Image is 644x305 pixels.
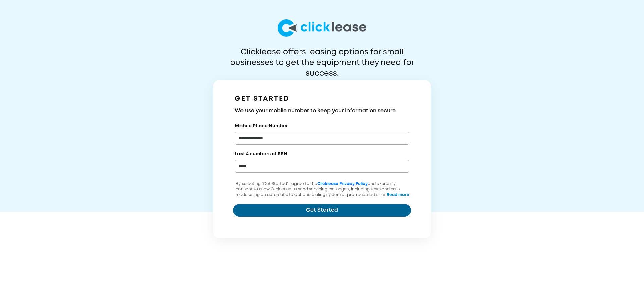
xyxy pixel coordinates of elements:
[317,182,368,186] a: Clicklease Privacy Policy
[233,204,411,217] button: Get Started
[235,151,287,157] label: Last 4 numbers of SSN
[233,181,411,214] p: By selecting "Get Started" I agree to the and expressly consent to allow Clicklease to send servi...
[278,19,366,37] img: logo-larg
[214,47,430,68] p: Clicklease offers leasing options for small businesses to get the equipment they need for success.
[235,107,409,115] h3: We use your mobile number to keep your information secure.
[235,123,288,129] label: Mobile Phone Number
[235,94,409,104] h1: GET STARTED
